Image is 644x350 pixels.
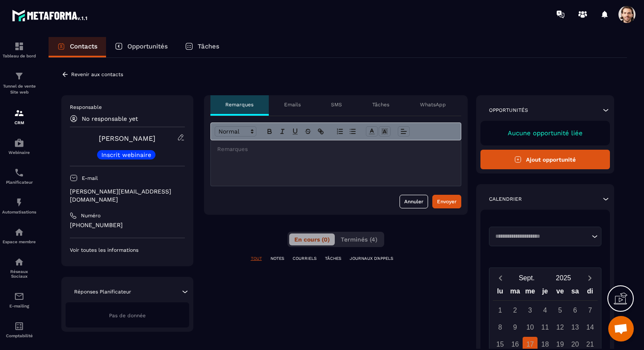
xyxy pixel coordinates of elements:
p: COURRIELS [293,256,316,262]
p: Tunnel de vente Site web [2,83,36,95]
p: JOURNAUX D'APPELS [350,256,393,262]
p: Webinaire [2,150,36,155]
img: automations [14,138,24,148]
div: 7 [583,303,598,318]
img: formation [14,108,24,118]
p: Numéro [81,212,101,219]
p: [PERSON_NAME][EMAIL_ADDRESS][DOMAIN_NAME] [70,188,185,204]
a: emailemailE-mailing [2,285,36,315]
div: lu [492,285,507,300]
p: Réseaux Sociaux [2,269,36,279]
a: social-networksocial-networkRéseaux Sociaux [2,250,36,285]
div: je [538,285,552,300]
img: automations [14,197,24,208]
p: Automatisations [2,210,36,214]
p: Responsable [70,104,185,111]
button: En cours (0) [289,233,335,245]
button: Annuler [400,195,428,208]
a: accountantaccountantComptabilité [2,315,36,344]
button: Ajout opportunité [480,150,610,169]
span: Pas de donnée [109,313,146,319]
div: 4 [538,303,552,318]
p: TÂCHES [325,256,341,262]
img: email [14,291,24,302]
input: Search for option [492,232,590,241]
p: Espace membre [2,239,36,244]
div: 5 [552,303,567,318]
p: WhatsApp [420,101,446,108]
span: En cours (0) [294,236,330,243]
span: Terminés (4) [341,236,377,243]
p: Voir toutes les informations [70,247,185,253]
img: formation [14,41,24,51]
img: logo [12,8,89,23]
p: No responsable yet [82,115,138,122]
p: Planificateur [2,180,36,185]
div: 11 [538,320,552,335]
p: Calendrier [489,196,522,202]
p: Opportunités [489,107,528,114]
img: automations [14,227,24,237]
p: E-mailing [2,304,36,308]
div: 13 [568,320,583,335]
div: 9 [508,320,523,335]
p: E-mail [82,175,98,182]
div: Envoyer [437,197,457,206]
div: 8 [493,320,508,335]
a: schedulerschedulerPlanificateur [2,161,36,191]
button: Previous month [493,272,509,284]
p: Comptabilité [2,333,36,338]
p: NOTES [270,256,284,262]
div: ve [552,285,567,300]
button: Terminés (4) [336,233,382,245]
p: [PHONE_NUMBER] [70,221,185,229]
p: CRM [2,120,36,125]
a: formationformationTableau de bord [2,35,36,65]
p: TOUT [251,256,262,262]
div: 10 [523,320,538,335]
button: Open months overlay [509,270,545,285]
div: 14 [583,320,598,335]
button: Next month [582,272,598,284]
div: Search for option [489,227,602,246]
a: [PERSON_NAME] [99,134,155,142]
img: accountant [14,321,24,331]
img: formation [14,71,24,81]
div: 3 [523,303,538,318]
a: automationsautomationsAutomatisations [2,191,36,221]
p: Aucune opportunité liée [489,129,602,137]
img: social-network [14,257,24,267]
a: formationformationTunnel de vente Site web [2,65,36,102]
p: SMS [331,101,342,108]
button: Open years overlay [545,270,582,285]
div: ma [508,285,523,300]
div: 2 [508,303,523,318]
div: 6 [568,303,583,318]
div: me [523,285,538,300]
p: Contacts [70,43,98,50]
a: Opportunités [106,37,176,57]
p: Inscrit webinaire [101,152,151,158]
p: Réponses Planificateur [74,288,131,295]
p: Tâches [198,43,219,50]
div: Ouvrir le chat [608,316,634,341]
a: Contacts [49,37,106,57]
div: 1 [493,303,508,318]
img: scheduler [14,168,24,178]
a: automationsautomationsWebinaire [2,131,36,161]
p: Tâches [372,101,389,108]
p: Opportunités [127,43,168,50]
p: Tableau de bord [2,54,36,58]
a: automationsautomationsEspace membre [2,221,36,250]
a: Tâches [176,37,228,57]
p: Revenir aux contacts [71,71,123,77]
div: di [583,285,598,300]
div: sa [568,285,583,300]
div: 12 [552,320,567,335]
button: Envoyer [432,195,461,208]
p: Emails [284,101,301,108]
p: Remarques [225,101,253,108]
a: formationformationCRM [2,102,36,131]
